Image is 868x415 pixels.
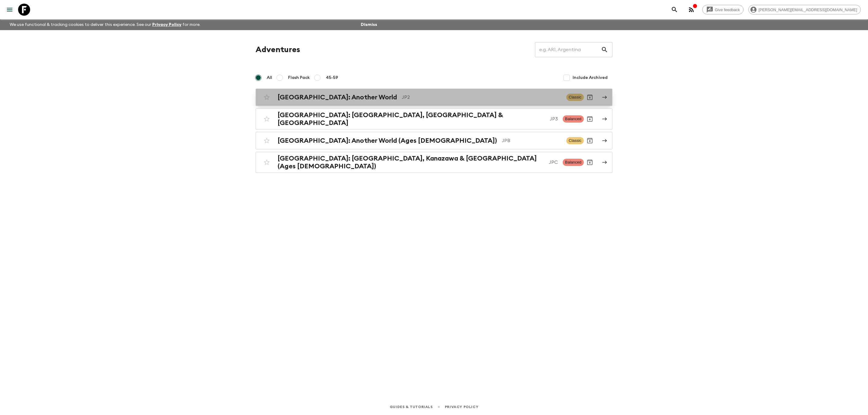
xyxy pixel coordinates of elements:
[256,89,612,106] a: [GEOGRAPHIC_DATA]: Another WorldJP2ClassicArchive
[359,20,379,29] button: Dismiss
[584,156,596,168] button: Archive
[550,115,558,123] p: JP3
[390,404,433,410] a: Guides & Tutorials
[445,404,478,410] a: Privacy Policy
[563,159,584,166] span: Balanced
[563,115,584,123] span: Balanced
[549,159,558,166] p: JPC
[256,132,612,149] a: [GEOGRAPHIC_DATA]: Another World (Ages [DEMOGRAPHIC_DATA])JPBClassicArchive
[566,137,584,144] span: Classic
[278,111,545,127] h2: [GEOGRAPHIC_DATA]: [GEOGRAPHIC_DATA], [GEOGRAPHIC_DATA] & [GEOGRAPHIC_DATA]
[502,137,561,144] p: JPB
[584,91,596,103] button: Archive
[402,94,561,101] p: JP2
[712,8,743,12] span: Give feedback
[584,135,596,147] button: Archive
[278,93,397,101] h2: [GEOGRAPHIC_DATA]: Another World
[152,23,181,27] a: Privacy Policy
[566,94,584,101] span: Classic
[326,75,338,81] span: 45-59
[584,113,596,125] button: Archive
[256,152,612,173] a: [GEOGRAPHIC_DATA]: [GEOGRAPHIC_DATA], Kanazawa & [GEOGRAPHIC_DATA] (Ages [DEMOGRAPHIC_DATA])JPCBa...
[573,75,608,81] span: Include Archived
[256,44,300,56] h1: Adventures
[668,4,681,16] button: search adventures
[288,75,310,81] span: Flash Pack
[278,137,497,145] h2: [GEOGRAPHIC_DATA]: Another World (Ages [DEMOGRAPHIC_DATA])
[7,19,203,30] p: We use functional & tracking cookies to deliver this experience. See our for more.
[278,154,544,170] h2: [GEOGRAPHIC_DATA]: [GEOGRAPHIC_DATA], Kanazawa & [GEOGRAPHIC_DATA] (Ages [DEMOGRAPHIC_DATA])
[256,108,612,129] a: [GEOGRAPHIC_DATA]: [GEOGRAPHIC_DATA], [GEOGRAPHIC_DATA] & [GEOGRAPHIC_DATA]JP3BalancedArchive
[267,75,272,81] span: All
[4,4,16,16] button: menu
[748,5,861,14] div: [PERSON_NAME][EMAIL_ADDRESS][DOMAIN_NAME]
[755,8,860,12] span: [PERSON_NAME][EMAIL_ADDRESS][DOMAIN_NAME]
[535,41,601,58] input: e.g. AR1, Argentina
[702,5,744,14] a: Give feedback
